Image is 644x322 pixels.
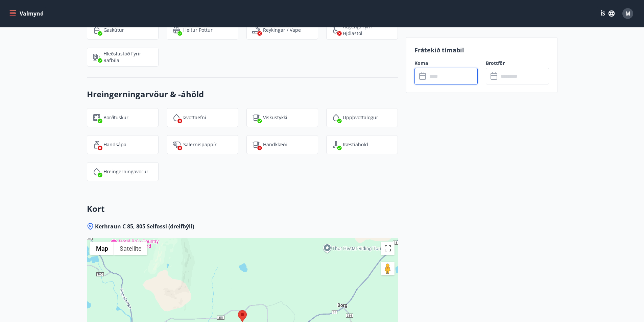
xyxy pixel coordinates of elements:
img: QNIUl6Cv9L9rHgMXwuzGLuiJOj7RKqxk9mBFPqjq.svg [252,26,260,34]
p: Heitur pottur [183,27,213,33]
label: Brottför [486,60,549,67]
img: uiBtL0ikWr40dZiggAgPY6zIBwQcLm3lMVfqTObx.svg [252,141,260,149]
button: Show satellite imagery [114,242,147,255]
button: ÍS [597,7,618,20]
p: Ræstiáhöld [343,141,368,148]
img: IEMZxl2UAX2uiPqnGqR2ECYTbkBjM7IGMvKNT7zJ.svg [93,168,101,176]
p: Handklæði [263,141,287,148]
img: 8IYIKVZQyRlUC6HQIIUSdjpPGRncJsz2RzLgWvp4.svg [332,26,340,34]
p: Hreingerningavörur [103,168,148,175]
img: nH7E6Gw2rvWFb8XaSdRp44dhkQaj4PJkOoRYItBQ.svg [93,53,101,61]
p: Borðtuskur [103,114,128,121]
span: Kerhraun C 85, 805 Selfossi (dreifbýli) [95,223,194,230]
p: Frátekið tímabil [414,46,549,54]
p: Uppþvottalögur [343,114,378,121]
h3: Kort [87,203,398,215]
img: saOQRUK9k0plC04d75OSnkMeCb4WtbSIwuaOqe9o.svg [332,141,340,149]
img: JsUkc86bAWErts0UzsjU3lk4pw2986cAIPoh8Yw7.svg [172,141,181,149]
p: Hleðslustöð fyrir rafbíla [103,50,153,64]
span: M [625,10,630,17]
button: M [620,5,636,22]
img: tIVzTFYizac3SNjIS52qBBKOADnNn3qEFySneclv.svg [252,114,260,122]
button: Toggle fullscreen view [381,242,395,255]
p: Þvottaefni [183,114,206,121]
button: Show street map [90,242,114,255]
img: 96TlfpxwFVHR6UM9o3HrTVSiAREwRYtsizir1BR0.svg [93,141,101,149]
p: Aðgengi fyrir hjólastól [343,23,392,37]
p: Reykingar / Vape [263,27,301,33]
img: FQTGzxj9jDlMaBqrp2yyjtzD4OHIbgqFuIf1EfZm.svg [93,114,101,122]
img: PMt15zlZL5WN7A8x0Tvk8jOMlfrCEhCcZ99roZt4.svg [172,114,181,122]
h3: Hreingerningarvöur & -áhöld [87,89,398,100]
img: 8ENmoI4irXQYYuBMoT0A4RDwxVOScARjCaqz7yHU.svg [93,26,101,34]
p: Handsápa [103,141,126,148]
button: menu [8,7,46,20]
button: Drag Pegman onto the map to open Street View [381,262,395,275]
img: y5Bi4hK1jQC9cBVbXcWRSDyXCR2Ut8Z2VPlYjj17.svg [332,114,340,122]
label: Koma [414,60,478,67]
p: Viskustykki [263,114,287,121]
p: Gaskútur [103,27,124,33]
p: Salernispappír [183,141,217,148]
img: h89QDIuHlAdpqTriuIvuEWkTH976fOgBEOOeu1mi.svg [172,26,181,34]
